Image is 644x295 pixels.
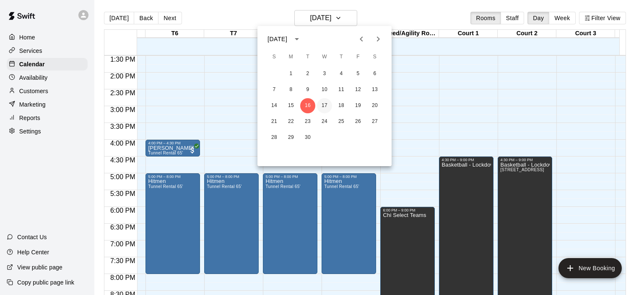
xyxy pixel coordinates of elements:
button: 4 [334,66,349,81]
button: 11 [334,82,349,97]
button: 9 [300,82,315,97]
button: 8 [283,82,299,97]
button: 18 [334,98,349,113]
button: 30 [300,130,315,145]
button: 1 [283,66,299,81]
button: 25 [334,114,349,129]
span: Wednesday [317,49,332,65]
button: 10 [317,82,332,97]
span: Monday [283,49,299,65]
span: Tuesday [300,49,315,65]
div: [DATE] [267,35,287,44]
button: 14 [267,98,282,113]
button: 5 [351,66,366,81]
button: 22 [283,114,299,129]
button: calendar view is open, switch to year view [290,32,304,46]
button: 17 [317,98,332,113]
button: 13 [367,82,382,97]
button: 16 [300,98,315,113]
span: Saturday [367,49,382,65]
button: 29 [283,130,299,145]
button: 27 [367,114,382,129]
button: 2 [300,66,315,81]
button: 20 [367,98,382,113]
button: 28 [267,130,282,145]
button: 23 [300,114,315,129]
button: 6 [367,66,382,81]
button: 15 [283,98,299,113]
button: 12 [351,82,366,97]
span: Friday [351,49,366,65]
button: Previous month [353,31,370,47]
button: 7 [267,82,282,97]
span: Thursday [334,49,349,65]
button: 21 [267,114,282,129]
button: 3 [317,66,332,81]
span: Sunday [267,49,282,65]
button: 24 [317,114,332,129]
button: 26 [351,114,366,129]
button: 19 [351,98,366,113]
button: Next month [370,31,387,47]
